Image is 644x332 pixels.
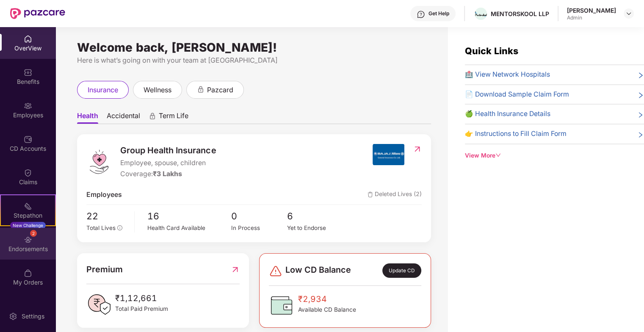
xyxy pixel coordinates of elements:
img: svg+xml;base64,PHN2ZyBpZD0iQ0RfQWNjb3VudHMiIGRhdGEtbmFtZT0iQ0QgQWNjb3VudHMiIHhtbG5zPSJodHRwOi8vd3... [24,135,32,144]
div: Get Help [428,10,449,17]
span: right [637,130,644,139]
img: PaidPremiumIcon [86,292,112,317]
span: Total Lives [86,224,116,231]
span: Low CD Balance [285,263,351,278]
span: right [637,91,644,100]
span: Term Life [159,111,188,124]
img: svg+xml;base64,PHN2ZyBpZD0iSG9tZSIgeG1sbnM9Imh0dHA6Ly93d3cudzMub3JnLzIwMDAvc3ZnIiB3aWR0aD0iMjAiIG... [24,35,32,43]
img: New Pazcare Logo [10,8,65,19]
span: ₹1,12,661 [115,292,168,305]
img: Full_logo.png [475,11,487,17]
span: insurance [88,85,118,95]
span: 🍏 Health Insurance Details [465,109,550,119]
div: Update CD [382,263,421,278]
span: 📄 Download Sample Claim Form [465,89,569,100]
img: svg+xml;base64,PHN2ZyBpZD0iTXlfT3JkZXJzIiBkYXRhLW5hbWU9Ik15IE9yZGVycyIgeG1sbnM9Imh0dHA6Ly93d3cudz... [24,269,32,277]
span: wellness [144,85,171,95]
span: Group Health Insurance [120,144,216,157]
span: right [637,71,644,80]
img: RedirectIcon [231,263,240,276]
div: View More [465,151,644,160]
div: animation [197,86,205,93]
div: Welcome back, [PERSON_NAME]! [77,44,431,51]
img: CDBalanceIcon [269,293,294,318]
div: Stepathon [1,211,55,220]
div: Here is what’s going on with your team at [GEOGRAPHIC_DATA] [77,55,431,66]
span: info-circle [117,225,122,230]
img: insurerIcon [373,144,404,165]
span: 6 [287,209,343,224]
span: right [637,111,644,119]
div: In Process [231,224,287,232]
img: svg+xml;base64,PHN2ZyBpZD0iU2V0dGluZy0yMHgyMCIgeG1sbnM9Imh0dHA6Ly93d3cudzMub3JnLzIwMDAvc3ZnIiB3aW... [9,312,17,321]
img: svg+xml;base64,PHN2ZyBpZD0iRW5kb3JzZW1lbnRzIiB4bWxucz0iaHR0cDovL3d3dy53My5vcmcvMjAwMC9zdmciIHdpZH... [24,235,32,244]
div: Yet to Endorse [287,224,343,232]
div: Health Card Available [147,224,231,232]
span: ₹3 Lakhs [153,170,182,178]
span: 22 [86,209,128,224]
span: Accidental [107,111,140,124]
img: svg+xml;base64,PHN2ZyBpZD0iQ2xhaW0iIHhtbG5zPSJodHRwOi8vd3d3LnczLm9yZy8yMDAwL3N2ZyIgd2lkdGg9IjIwIi... [24,169,32,177]
div: 2 [30,230,37,237]
span: Available CD Balance [298,305,356,315]
div: Admin [567,14,616,21]
img: svg+xml;base64,PHN2ZyBpZD0iSGVscC0zMngzMiIgeG1sbnM9Imh0dHA6Ly93d3cudzMub3JnLzIwMDAvc3ZnIiB3aWR0aD... [417,10,425,19]
span: ₹2,934 [298,293,356,306]
img: RedirectIcon [413,145,422,153]
span: Health [77,111,98,124]
span: 16 [147,209,231,224]
img: svg+xml;base64,PHN2ZyBpZD0iRHJvcGRvd24tMzJ4MzIiIHhtbG5zPSJodHRwOi8vd3d3LnczLm9yZy8yMDAwL3N2ZyIgd2... [625,10,632,17]
img: svg+xml;base64,PHN2ZyBpZD0iRW1wbG95ZWVzIiB4bWxucz0iaHR0cDovL3d3dy53My5vcmcvMjAwMC9zdmciIHdpZHRoPS... [24,102,32,110]
span: Deleted Lives (2) [368,190,422,200]
span: down [495,152,501,158]
span: pazcard [207,85,233,95]
img: logo [86,149,112,174]
img: svg+xml;base64,PHN2ZyBpZD0iRGFuZ2VyLTMyeDMyIiB4bWxucz0iaHR0cDovL3d3dy53My5vcmcvMjAwMC9zdmciIHdpZH... [269,264,282,278]
div: MENTORSKOOL LLP [491,10,549,18]
span: Employees [86,190,122,200]
span: 👉 Instructions to Fill Claim Form [465,129,567,139]
img: svg+xml;base64,PHN2ZyBpZD0iQmVuZWZpdHMiIHhtbG5zPSJodHRwOi8vd3d3LnczLm9yZy8yMDAwL3N2ZyIgd2lkdGg9Ij... [24,68,32,77]
div: Coverage: [120,169,216,180]
span: 0 [231,209,287,224]
img: svg+xml;base64,PHN2ZyB4bWxucz0iaHR0cDovL3d3dy53My5vcmcvMjAwMC9zdmciIHdpZHRoPSIyMSIgaGVpZ2h0PSIyMC... [24,202,32,210]
div: [PERSON_NAME] [567,6,616,14]
div: New Challenge [10,222,46,229]
span: Quick Links [465,45,518,56]
span: Employee, spouse, children [120,158,216,169]
span: Premium [86,263,123,276]
div: animation [149,112,156,120]
div: Settings [19,312,47,321]
span: Total Paid Premium [115,304,168,314]
img: deleteIcon [368,192,373,197]
span: 🏥 View Network Hospitals [465,69,550,80]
